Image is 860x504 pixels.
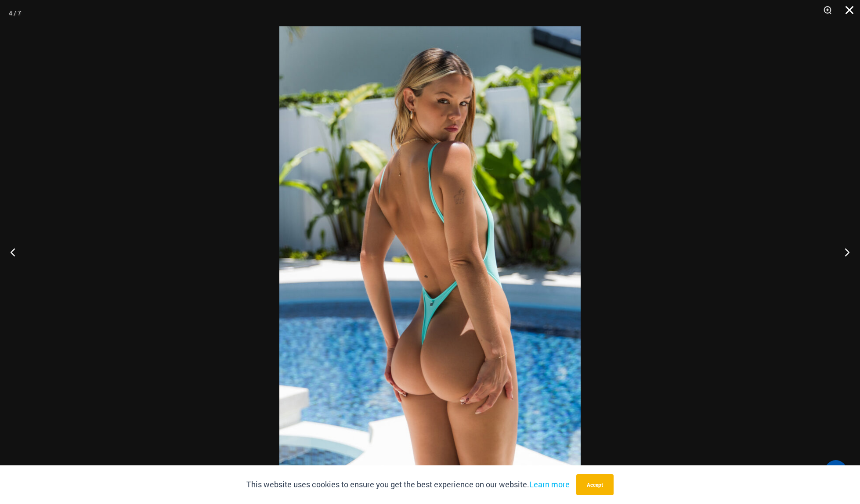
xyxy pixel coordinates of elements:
[576,474,614,495] button: Accept
[279,26,581,478] img: Thunder Turquoise 8931 One Piece 05
[827,230,860,274] button: Next
[246,478,570,491] p: This website uses cookies to ensure you get the best experience on our website.
[529,479,570,490] a: Learn more
[9,7,21,20] div: 4 / 7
